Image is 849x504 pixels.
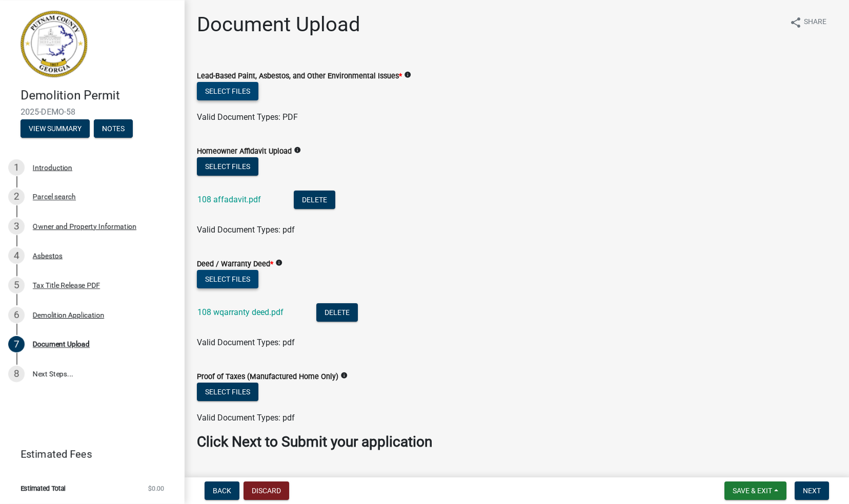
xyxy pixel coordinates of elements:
[21,119,90,138] button: View Summary
[197,195,261,204] a: 108 affadavit.pdf
[148,485,164,492] span: $0.00
[21,125,90,133] wm-modal-confirm: Summary
[197,73,402,80] label: Lead-Based Paint, Asbestos, and Other Environmental Issues
[8,444,168,465] a: Estimated Fees
[33,252,63,259] div: Asbestos
[294,196,335,205] wm-modal-confirm: Delete Document
[197,383,258,401] button: Select files
[294,146,301,154] i: info
[33,223,136,230] div: Owner and Property Information
[94,125,133,133] wm-modal-confirm: Notes
[733,487,772,495] span: Save & Exit
[197,82,258,100] button: Select files
[33,341,90,348] div: Document Upload
[197,307,284,317] a: 108 wqarranty deed.pdf
[244,481,289,500] button: Discard
[340,372,348,379] i: info
[21,485,66,492] span: Estimated Total
[8,336,25,352] div: 7
[275,259,282,266] i: info
[33,282,100,289] div: Tax Title Release PDF
[197,270,258,288] button: Select files
[8,247,25,264] div: 4
[21,88,176,103] h4: Demolition Permit
[316,308,358,318] wm-modal-confirm: Delete Document
[404,71,411,78] i: info
[790,16,802,29] i: share
[197,373,338,381] label: Proof of Taxes (Manufactured Home Only)
[197,433,432,450] strong: Click Next to Submit your application
[197,148,292,155] label: Homeowner Affidavit Upload
[197,225,295,235] span: Valid Document Types: pdf
[33,164,72,171] div: Introduction
[21,11,87,77] img: Putnam County, Georgia
[8,366,25,382] div: 8
[197,12,360,37] h1: Document Upload
[803,487,821,495] span: Next
[197,112,298,122] span: Valid Document Types: PDF
[213,487,231,495] span: Back
[8,307,25,323] div: 6
[197,157,258,176] button: Select files
[795,481,829,500] button: Next
[804,16,826,29] span: Share
[8,159,25,176] div: 1
[781,12,835,32] button: shareShare
[205,481,239,500] button: Back
[8,218,25,235] div: 3
[94,119,133,138] button: Notes
[316,303,358,322] button: Delete
[21,107,164,117] span: 2025-DEMO-58
[197,338,295,347] span: Valid Document Types: pdf
[33,193,76,200] div: Parcel search
[294,191,335,209] button: Delete
[8,188,25,205] div: 2
[8,277,25,293] div: 5
[724,481,786,500] button: Save & Exit
[33,311,104,319] div: Demolition Application
[197,261,273,268] label: Deed / Warranty Deed
[197,413,295,423] span: Valid Document Types: pdf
